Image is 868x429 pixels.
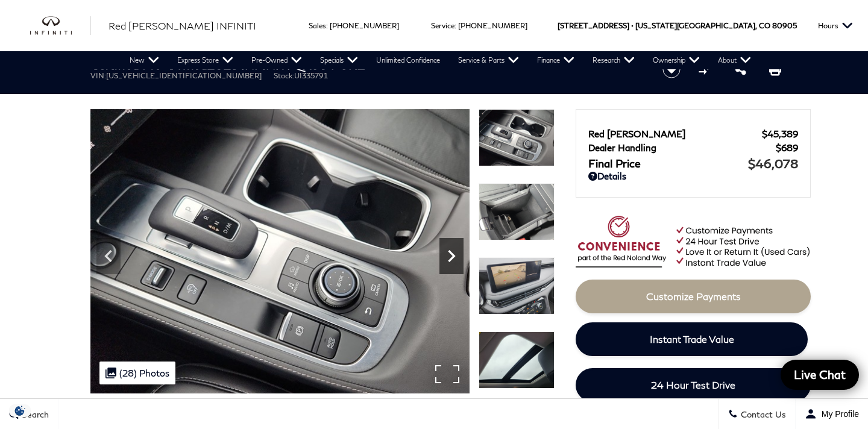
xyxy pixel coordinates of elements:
span: Red [PERSON_NAME] [588,128,762,139]
a: infiniti [30,16,90,36]
span: $689 [776,142,798,153]
span: [US_VEHICLE_IDENTIFICATION_NUMBER] [106,71,262,80]
span: Red [PERSON_NAME] INFINITI [108,20,256,31]
span: : [454,21,456,30]
img: Certified Used 2025 Mineral INFINITI PURE image 17 [90,109,470,393]
button: Open user profile menu [796,399,868,429]
a: Customize Payments [576,280,811,313]
a: Details [588,171,798,181]
a: Specials [311,51,367,69]
a: Express Store [168,51,242,69]
span: : [326,21,328,30]
img: Certified Used 2025 Mineral INFINITI PURE image 19 [479,257,555,315]
span: Final Price [588,157,748,170]
a: [PHONE_NUMBER] [330,21,399,30]
img: Opt-Out Icon [6,404,34,417]
span: 24 Hour Test Drive [651,379,735,390]
a: Live Chat [781,360,859,390]
a: [STREET_ADDRESS] • [US_STATE][GEOGRAPHIC_DATA], CO 80905 [558,21,797,30]
img: Certified Used 2025 Mineral INFINITI PURE image 18 [479,183,555,240]
a: Pre-Owned [242,51,311,69]
a: 24 Hour Test Drive [576,368,811,402]
div: Previous [96,238,121,274]
span: Dealer Handling [588,142,776,153]
div: Next [439,238,464,274]
span: $46,078 [748,156,798,171]
span: Sales [309,21,326,30]
a: Unlimited Confidence [367,51,449,69]
a: Research [583,51,644,69]
a: About [709,51,760,69]
span: Live Chat [788,367,852,382]
a: Ownership [644,51,709,69]
img: INFINITI [30,16,90,36]
span: Customize Payments [646,290,741,302]
a: Red [PERSON_NAME] $45,389 [588,128,798,139]
span: Contact Us [738,409,786,419]
span: Service [431,21,454,30]
a: [PHONE_NUMBER] [458,21,527,30]
span: My Profile [817,409,859,419]
a: Finance [528,51,583,69]
a: Dealer Handling $689 [588,142,798,153]
section: Click to Open Cookie Consent Modal [6,404,34,417]
button: Compare Vehicle [697,60,715,78]
a: Instant Trade Value [576,322,808,356]
span: $45,389 [762,128,798,139]
nav: Main Navigation [121,51,760,69]
a: Final Price $46,078 [588,156,798,171]
div: (28) Photos [99,362,175,384]
a: New [121,51,168,69]
a: Service & Parts [449,51,528,69]
img: Certified Used 2025 Mineral INFINITI PURE image 20 [479,331,555,389]
img: Certified Used 2025 Mineral INFINITI PURE image 17 [479,109,555,166]
span: Instant Trade Value [650,333,734,345]
a: Red [PERSON_NAME] INFINITI [108,19,256,33]
span: VIN: [90,71,106,80]
span: Stock: [274,71,294,80]
span: UI335791 [294,71,328,80]
span: Search [19,409,49,419]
